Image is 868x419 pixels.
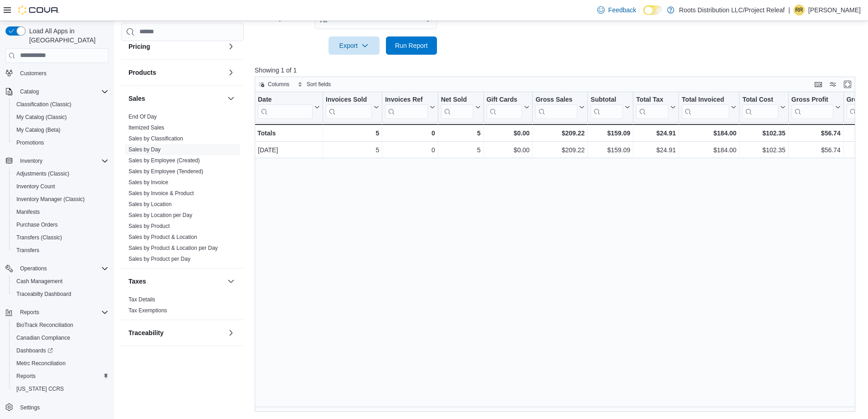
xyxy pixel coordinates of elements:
[679,5,785,16] p: Roots Distribution LLC/Project Releaf
[16,139,44,146] span: Promotions
[16,321,73,329] span: BioTrack Reconciliation
[535,128,585,139] div: $209.22
[13,345,56,356] a: Dashboards
[128,212,192,219] span: Sales by Location per Day
[128,244,218,252] span: Sales by Product & Location per Day
[20,157,42,165] span: Inventory
[643,5,663,15] input: Dark Mode
[16,263,108,274] span: Operations
[16,278,62,285] span: Cash Management
[128,179,168,186] a: Sales by Invoice
[326,96,372,104] div: Invoices Sold
[9,331,112,344] button: Canadian Compliance
[121,111,244,268] div: Sales
[121,294,244,320] div: Taxes
[16,372,36,380] span: Reports
[9,383,112,395] button: [US_STATE] CCRS
[2,262,112,275] button: Operations
[2,306,112,319] button: Reports
[255,79,293,90] button: Columns
[13,168,108,179] span: Adjustments (Classic)
[636,96,668,119] div: Total Tax
[128,328,164,337] h3: Traceability
[16,221,58,228] span: Purchase Orders
[16,183,55,190] span: Inventory Count
[128,146,161,153] span: Sales by Day
[13,194,88,205] a: Inventory Manager (Classic)
[591,96,630,119] button: Subtotal
[13,276,66,287] a: Cash Management
[13,245,108,256] span: Transfers
[9,288,112,300] button: Traceabilty Dashboard
[226,41,236,52] button: Pricing
[636,128,676,139] div: $24.91
[128,157,200,164] a: Sales by Employee (Created)
[257,128,320,139] div: Totals
[813,79,824,90] button: Keyboard shortcuts
[742,145,785,155] div: $102.35
[16,68,50,79] a: Customers
[2,66,112,79] button: Customers
[226,67,236,78] button: Products
[226,93,236,104] button: Sales
[128,255,190,263] span: Sales by Product per Day
[9,206,112,218] button: Manifests
[268,81,289,88] span: Columns
[13,194,108,205] span: Inventory Manager (Classic)
[226,327,236,338] button: Traceability
[128,135,183,142] span: Sales by Classification
[13,276,108,287] span: Cash Management
[128,328,224,337] button: Traceability
[13,99,108,110] span: Classification (Classic)
[791,128,841,139] div: $56.74
[128,233,197,241] span: Sales by Product & Location
[16,196,85,203] span: Inventory Manager (Classic)
[441,96,480,119] button: Net Sold
[13,383,108,394] span: Washington CCRS
[385,96,435,119] button: Invoices Ref
[13,358,108,369] span: Metrc Reconciliation
[20,309,39,316] span: Reports
[13,320,77,331] a: BioTrack Reconciliation
[258,145,320,155] div: [DATE]
[16,67,108,78] span: Customers
[9,357,112,370] button: Metrc Reconciliation
[9,370,112,383] button: Reports
[486,96,522,119] div: Gift Card Sales
[13,112,71,123] a: My Catalog (Classic)
[128,256,190,262] a: Sales by Product per Day
[2,85,112,98] button: Catalog
[26,26,108,45] span: Load All Apps in [GEOGRAPHIC_DATA]
[226,276,236,287] button: Taxes
[128,42,150,51] h3: Pricing
[13,320,108,331] span: BioTrack Reconciliation
[16,334,70,341] span: Canadian Compliance
[13,207,43,217] a: Manifests
[16,402,43,413] a: Settings
[128,307,167,314] span: Tax Exemptions
[486,128,529,139] div: $0.00
[128,68,156,77] h3: Products
[9,193,112,206] button: Inventory Manager (Classic)
[128,212,192,218] a: Sales by Location per Day
[128,201,172,208] span: Sales by Location
[128,296,155,303] span: Tax Details
[535,96,585,119] button: Gross Sales
[16,126,61,134] span: My Catalog (Beta)
[827,79,838,90] button: Display options
[128,68,224,77] button: Products
[128,234,197,240] a: Sales by Product & Location
[13,232,108,243] span: Transfers (Classic)
[128,146,161,153] a: Sales by Day
[258,96,313,104] div: Date
[13,232,66,243] a: Transfers (Classic)
[20,88,39,95] span: Catalog
[16,208,40,216] span: Manifests
[2,401,112,414] button: Settings
[326,145,379,155] div: 5
[128,307,167,314] a: Tax Exemptions
[16,155,108,166] span: Inventory
[9,231,112,244] button: Transfers (Classic)
[16,247,39,254] span: Transfers
[9,244,112,257] button: Transfers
